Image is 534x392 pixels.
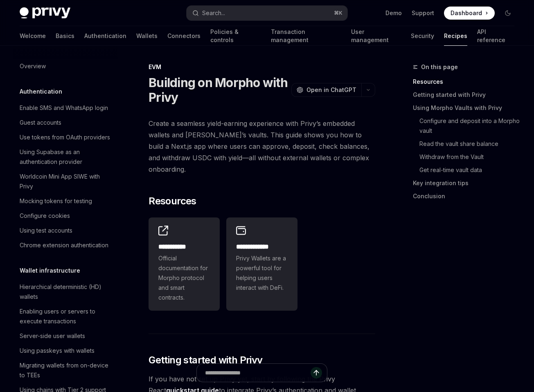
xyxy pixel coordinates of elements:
a: Transaction management [271,26,341,46]
span: Privy Wallets are a powerful tool for helping users interact with DeFi. [236,253,288,293]
a: Key integration tips [413,177,521,190]
button: Toggle dark mode [501,7,514,20]
a: Enable SMS and WhatsApp login [13,101,118,115]
a: Migrating wallets from on-device to TEEs [13,358,118,383]
div: Search... [202,8,225,18]
div: Use tokens from OAuth providers [20,132,110,142]
a: Security [411,26,434,46]
a: Wallets [136,26,158,46]
div: EVM [149,63,375,71]
div: Migrating wallets from on-device to TEEs [20,361,113,380]
button: Open in ChatGPT [291,83,361,97]
img: dark logo [20,7,70,19]
a: Enabling users or servers to execute transactions [13,304,118,329]
div: Server-side user wallets [20,331,85,341]
a: Configure and deposit into a Morpho vault [413,114,521,137]
div: Chrome extension authentication [20,240,108,250]
a: API reference [477,26,514,46]
div: Enabling users or servers to execute transactions [20,307,113,326]
span: Create a seamless yield-earning experience with Privy’s embedded wallets and [PERSON_NAME]’s vaul... [149,118,375,175]
div: Guest accounts [20,118,61,128]
a: Use tokens from OAuth providers [13,130,118,145]
h1: Building on Morpho with Privy [149,75,288,105]
div: Configure cookies [20,211,70,221]
a: Hierarchical deterministic (HD) wallets [13,280,118,304]
div: Using passkeys with wallets [20,346,95,356]
a: Using test accounts [13,223,118,238]
a: Recipes [444,26,467,46]
a: Server-side user wallets [13,329,118,343]
a: Welcome [20,26,46,46]
a: Using Supabase as an authentication provider [13,145,118,169]
h5: Authentication [20,87,62,96]
div: Mocking tokens for testing [20,196,92,206]
a: **** **** ***Privy Wallets are a powerful tool for helping users interact with DeFi. [226,217,297,311]
a: Connectors [167,26,201,46]
button: Send message [311,367,322,379]
a: Worldcoin Mini App SIWE with Privy [13,169,118,194]
span: Dashboard [451,9,482,17]
button: Open search [187,6,347,20]
span: Official documentation for Morpho protocol and smart contracts. [158,253,210,302]
a: Basics [56,26,74,46]
input: Ask a question... [205,364,311,382]
div: Using test accounts [20,226,72,235]
span: On this page [421,62,458,72]
h5: Wallet infrastructure [20,266,80,276]
a: Demo [385,9,402,17]
a: **** **** *Official documentation for Morpho protocol and smart contracts. [149,217,220,311]
a: Support [412,9,434,17]
a: Conclusion [413,190,521,203]
span: Getting started with Privy [149,354,262,367]
div: Using Supabase as an authentication provider [20,147,113,167]
a: Using passkeys with wallets [13,343,118,358]
span: Resources [149,195,196,208]
a: Policies & controls [210,26,261,46]
a: Withdraw from the Vault [413,150,521,164]
div: Enable SMS and WhatsApp login [20,103,108,113]
a: Mocking tokens for testing [13,194,118,208]
a: Dashboard [444,7,495,20]
a: Chrome extension authentication [13,238,118,253]
a: Overview [13,59,118,74]
a: User management [351,26,401,46]
div: Overview [20,61,46,71]
a: Get real-time vault data [413,164,521,177]
a: Configure cookies [13,208,118,223]
a: Getting started with Privy [413,88,521,101]
span: Open in ChatGPT [306,86,356,94]
a: Guest accounts [13,115,118,130]
div: Worldcoin Mini App SIWE with Privy [20,172,113,191]
a: Authentication [84,26,126,46]
a: Read the vault share balance [413,137,521,150]
a: Resources [413,75,521,88]
a: Using Morpho Vaults with Privy [413,101,521,114]
span: ⌘ K [334,10,342,16]
div: Hierarchical deterministic (HD) wallets [20,282,113,302]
